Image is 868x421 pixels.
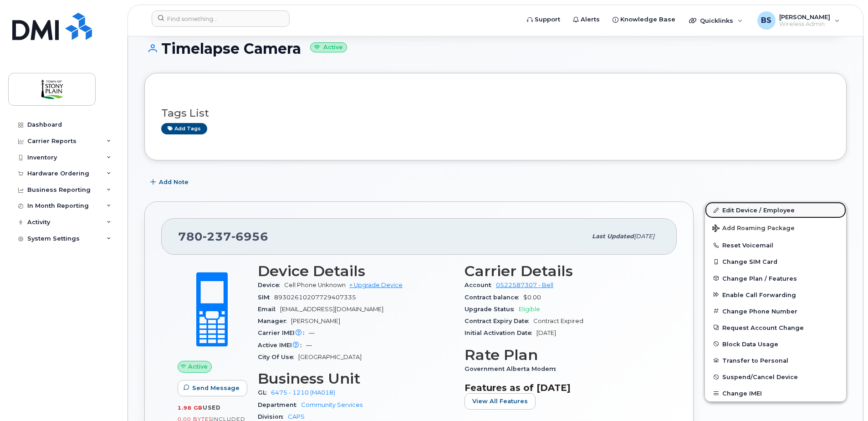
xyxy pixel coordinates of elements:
[592,233,634,240] span: Last updated
[258,318,291,324] span: Manager
[258,294,274,301] span: SIM
[683,11,749,30] div: Quicklinks
[567,10,606,29] a: Alerts
[751,11,846,30] div: Babatola Satimehin
[178,380,247,396] button: Send Message
[705,270,846,287] button: Change Plan / Features
[705,237,846,253] button: Reset Voicemail
[536,329,556,336] span: [DATE]
[705,385,846,401] button: Change IMEI
[301,401,363,408] a: Community Services
[465,347,660,363] h3: Rate Plan
[203,230,231,243] span: 237
[178,405,203,411] span: 1.98 GB
[159,178,189,186] span: Add Note
[700,17,733,24] span: Quicklinks
[258,342,306,349] span: Active IMEI
[152,10,290,27] input: Find something...
[705,303,846,319] button: Change Phone Number
[231,230,268,243] span: 6956
[310,42,347,53] small: Active
[634,233,654,240] span: [DATE]
[581,15,600,24] span: Alerts
[188,362,208,371] span: Active
[161,108,830,119] h3: Tags List
[620,15,675,24] span: Knowledge Base
[705,253,846,270] button: Change SIM Card
[274,294,356,301] span: 89302610207729407335
[779,13,830,21] span: [PERSON_NAME]
[306,342,312,349] span: —
[712,225,795,233] span: Add Roaming Package
[309,329,315,336] span: —
[533,318,583,324] span: Contract Expired
[523,294,541,301] span: $0.00
[258,413,288,420] span: Division
[705,287,846,303] button: Enable Call Forwarding
[161,123,207,134] a: Add tags
[761,15,771,26] span: BS
[722,291,796,298] span: Enable Call Forwarding
[258,354,298,360] span: City Of Use
[271,389,335,396] a: 6475 - 1210 (MA018)
[465,318,533,324] span: Contract Expiry Date
[291,318,340,324] span: [PERSON_NAME]
[705,218,846,237] button: Add Roaming Package
[144,174,196,190] button: Add Note
[144,41,847,56] h1: Timelapse Camera
[465,282,496,288] span: Account
[465,365,561,372] span: Government Alberta Modem
[465,263,660,279] h3: Carrier Details
[465,306,519,313] span: Upgrade Status
[465,393,536,410] button: View All Features
[465,382,660,393] h3: Features as of [DATE]
[535,15,560,24] span: Support
[258,263,454,279] h3: Device Details
[465,329,536,336] span: Initial Activation Date
[465,294,523,301] span: Contract balance
[606,10,682,29] a: Knowledge Base
[705,319,846,336] button: Request Account Change
[705,352,846,369] button: Transfer to Personal
[722,275,797,282] span: Change Plan / Features
[288,413,305,420] a: CAPS
[258,329,309,336] span: Carrier IMEI
[349,282,403,288] a: + Upgrade Device
[496,282,553,288] a: 0522587307 - Bell
[705,202,846,218] a: Edit Device / Employee
[298,354,362,360] span: [GEOGRAPHIC_DATA]
[521,10,567,29] a: Support
[280,306,383,313] span: [EMAIL_ADDRESS][DOMAIN_NAME]
[705,369,846,385] button: Suspend/Cancel Device
[705,336,846,352] button: Block Data Usage
[258,282,284,288] span: Device
[722,374,798,380] span: Suspend/Cancel Device
[258,306,280,313] span: Email
[178,230,268,243] span: 780
[472,397,528,406] span: View All Features
[258,401,301,408] span: Department
[192,384,240,392] span: Send Message
[258,389,271,396] span: GL
[284,282,346,288] span: Cell Phone Unknown
[519,306,540,313] span: Eligible
[779,21,830,28] span: Wireless Admin
[203,404,221,411] span: used
[258,370,454,387] h3: Business Unit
